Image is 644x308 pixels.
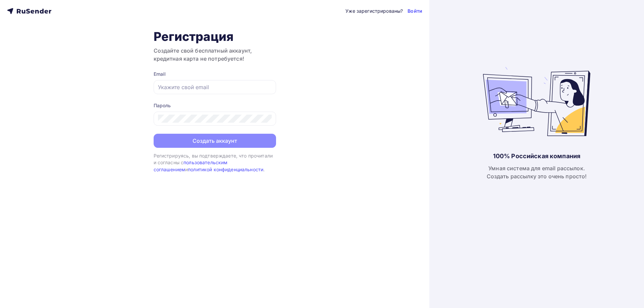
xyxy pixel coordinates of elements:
h1: Регистрация [154,29,276,44]
button: Создать аккаунт [154,134,276,148]
div: Умная система для email рассылок. Создать рассылку это очень просто! [487,164,587,180]
div: Email [154,71,276,77]
div: 100% Российская компания [493,152,580,160]
div: Пароль [154,102,276,109]
a: Войти [408,8,422,14]
div: Регистрируясь, вы подтверждаете, что прочитали и согласны с и . [154,152,276,173]
h3: Создайте свой бесплатный аккаунт, кредитная карта не потребуется! [154,47,276,63]
input: Укажите свой email [158,83,272,91]
a: политикой конфиденциальности [188,167,263,172]
div: Уже зарегистрированы? [345,8,403,14]
a: пользовательским соглашением [154,160,228,172]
